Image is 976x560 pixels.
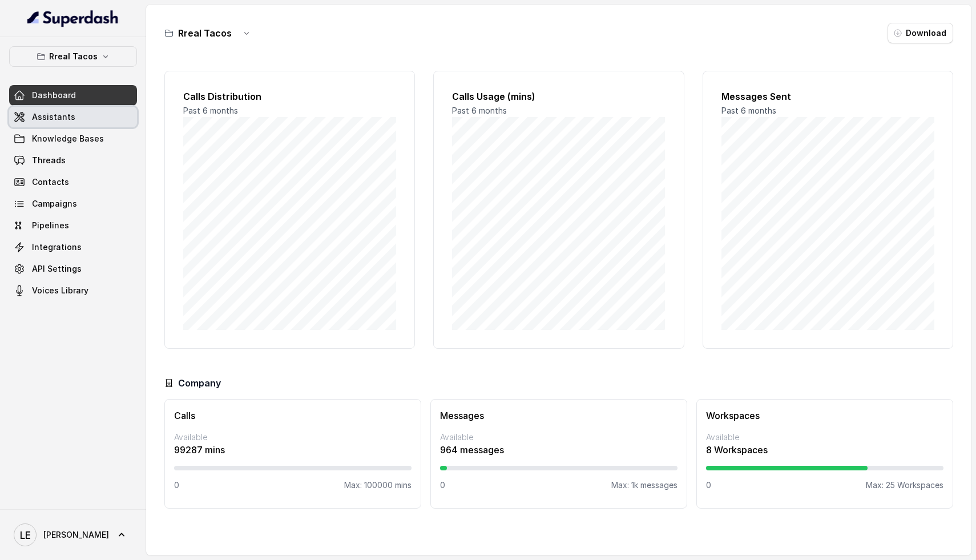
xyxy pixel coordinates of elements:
p: 99287 mins [174,443,412,457]
span: Campaigns [32,198,77,210]
button: Download [888,23,953,43]
a: Pipelines [9,215,137,236]
span: Past 6 months [452,106,507,115]
p: Max: 25 Workspaces [866,480,943,491]
p: Max: 100000 mins [344,480,412,491]
a: Contacts [9,172,137,192]
span: Threads [32,155,66,166]
h2: Messages Sent [721,90,934,103]
span: Pipelines [32,220,69,231]
h3: Company [178,376,221,390]
a: Campaigns [9,194,137,214]
span: [PERSON_NAME] [43,529,109,541]
p: 0 [706,480,711,491]
p: Available [440,432,677,443]
h2: Calls Usage (mins) [452,90,665,103]
a: Dashboard [9,85,137,106]
p: Available [706,432,943,443]
span: Knowledge Bases [32,133,104,144]
p: Rreal Tacos [49,50,98,63]
p: Max: 1k messages [611,480,677,491]
p: 0 [174,480,179,491]
span: API Settings [32,263,82,275]
p: Available [174,432,412,443]
span: Contacts [32,176,69,188]
h3: Calls [174,409,412,422]
p: 0 [440,480,445,491]
p: 964 messages [440,443,677,457]
text: LE [20,529,31,541]
span: Voices Library [32,285,88,296]
img: light.svg [27,9,119,27]
a: Voices Library [9,280,137,301]
h2: Calls Distribution [183,90,396,103]
span: Past 6 months [721,106,776,115]
span: Past 6 months [183,106,238,115]
a: [PERSON_NAME] [9,519,137,551]
span: Integrations [32,241,82,253]
p: 8 Workspaces [706,443,943,457]
a: Threads [9,150,137,171]
a: Assistants [9,107,137,127]
a: Integrations [9,237,137,257]
h3: Workspaces [706,409,943,422]
a: Knowledge Bases [9,128,137,149]
h3: Messages [440,409,677,422]
button: Rreal Tacos [9,46,137,67]
span: Assistants [32,111,75,123]
h3: Rreal Tacos [178,26,232,40]
a: API Settings [9,259,137,279]
span: Dashboard [32,90,76,101]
